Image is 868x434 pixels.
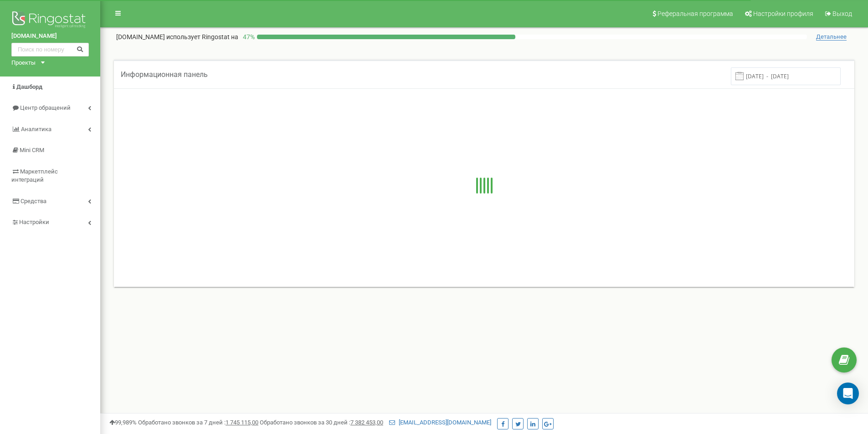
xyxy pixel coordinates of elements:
span: Mini CRM [20,147,44,153]
a: [EMAIL_ADDRESS][DOMAIN_NAME] [389,419,491,426]
img: Ringostat logo [11,9,89,32]
div: Open Intercom Messenger [837,383,859,404]
span: Средства [21,198,46,204]
span: Дашборд [16,83,42,90]
span: Центр обращений [20,104,71,111]
span: Выход [832,10,852,17]
u: 1 745 115,00 [226,419,258,426]
u: 7 382 453,00 [350,419,383,426]
span: Настройки профиля [753,10,813,17]
p: 47 % [238,32,257,41]
a: [DOMAIN_NAME] [11,32,89,41]
p: [DOMAIN_NAME] [116,32,238,41]
span: Детальнее [816,33,847,41]
span: Настройки [19,219,49,225]
span: Аналитика [21,126,51,133]
span: Реферальная программа [657,10,733,17]
span: Маркетплейс интеграций [11,168,58,184]
span: 99,989% [109,419,137,426]
div: Проекты [11,59,36,67]
span: использует Ringostat на [166,33,238,41]
span: Обработано звонков за 30 дней : [260,419,383,426]
span: Обработано звонков за 7 дней : [138,419,258,426]
span: Информационная панель [121,70,208,79]
input: Поиск по номеру [11,43,89,56]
